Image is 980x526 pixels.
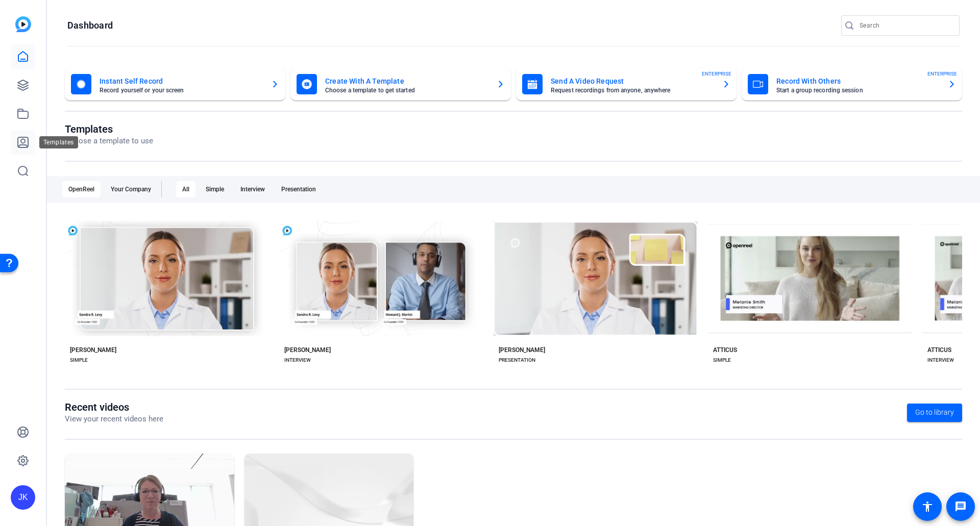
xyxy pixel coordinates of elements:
[70,346,116,354] div: [PERSON_NAME]
[907,404,962,422] a: Go to library
[100,75,263,87] mat-card-title: Instant Self Record
[176,181,195,197] div: All
[290,68,511,101] button: Create With A TemplateChoose a template to get started
[742,68,962,101] button: Record With OthersStart a group recording sessionENTERPRISE
[551,87,714,93] mat-card-subtitle: Request recordings from anyone, anywhere
[65,68,285,101] button: Instant Self RecordRecord yourself or your screen
[551,75,714,87] mat-card-title: Send A Video Request
[275,181,322,197] div: Presentation
[860,19,951,32] input: Search
[325,87,488,93] mat-card-subtitle: Choose a template to get started
[70,356,88,364] div: SIMPLE
[62,181,101,197] div: OpenReel
[954,500,967,513] mat-icon: message
[65,123,153,135] h1: Templates
[927,70,957,78] span: ENTERPRISE
[927,346,951,354] div: ATTICUS
[100,87,263,93] mat-card-subtitle: Record yourself or your screen
[713,346,737,354] div: ATTICUS
[776,75,940,87] mat-card-title: Record With Others
[65,413,163,425] p: View your recent videos here
[915,407,954,418] span: Go to library
[921,500,934,513] mat-icon: accessibility
[776,87,940,93] mat-card-subtitle: Start a group recording session
[15,16,31,32] img: blue-gradient.svg
[325,75,488,87] mat-card-title: Create With A Template
[105,181,157,197] div: Your Company
[11,485,35,510] div: JK
[927,356,954,364] div: INTERVIEW
[713,356,731,364] div: SIMPLE
[39,136,78,148] div: Templates
[284,346,331,354] div: [PERSON_NAME]
[702,70,731,78] span: ENTERPRISE
[234,181,271,197] div: Interview
[65,135,153,147] p: Choose a template to use
[284,356,311,364] div: INTERVIEW
[516,68,737,101] button: Send A Video RequestRequest recordings from anyone, anywhereENTERPRISE
[65,401,163,413] h1: Recent videos
[200,181,230,197] div: Simple
[499,356,535,364] div: PRESENTATION
[499,346,545,354] div: [PERSON_NAME]
[67,19,113,32] h1: Dashboard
